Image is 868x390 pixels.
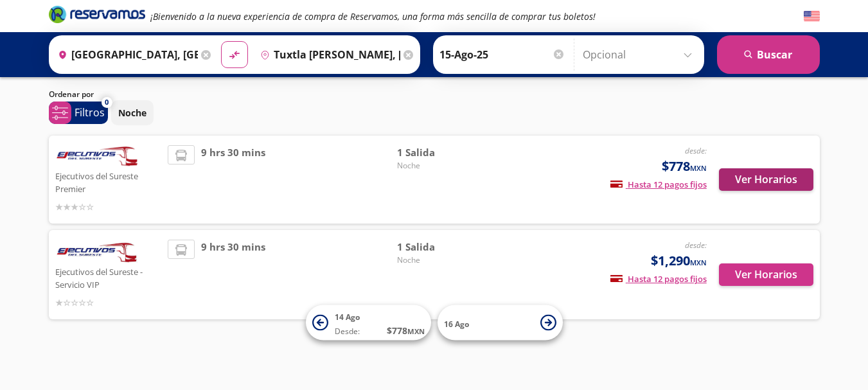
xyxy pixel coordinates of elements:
[255,39,400,71] input: Buscar Destino
[407,326,425,336] small: MXN
[105,97,109,108] span: 0
[201,240,265,310] span: 9 hrs 30 mins
[53,39,198,71] input: Buscar Origen
[610,179,707,190] span: Hasta 12 pagos fijos
[439,39,565,71] input: Elegir Fecha
[685,240,707,251] em: desde:
[444,318,469,329] span: 16 Ago
[662,157,707,176] span: $778
[719,168,813,191] button: Ver Horarios
[397,254,487,266] span: Noche
[55,240,139,263] img: Ejecutivos del Sureste - Servicio VIP
[49,4,145,24] i: Brand Logo
[438,305,563,341] button: 16 Ago
[49,89,94,100] p: Ordenar por
[201,145,265,214] span: 9 hrs 30 mins
[690,258,707,267] small: MXN
[150,10,596,22] em: ¡Bienvenido a la nueva experiencia de compra de Reservamos, una forma más sencilla de comprar tus...
[49,4,145,28] a: Brand Logo
[55,145,139,168] img: Ejecutivos del Sureste Premier
[111,100,154,125] button: Noche
[335,326,360,337] span: Desde:
[55,263,162,291] p: Ejecutivos del Sureste - Servicio VIP
[49,102,108,124] button: 0Filtros
[583,39,698,71] input: Opcional
[397,145,487,160] span: 1 Salida
[118,106,146,120] p: Noche
[335,312,360,323] span: 14 Ago
[690,163,707,173] small: MXN
[610,273,707,285] span: Hasta 12 pagos fijos
[804,8,820,24] button: English
[397,160,487,172] span: Noche
[306,305,431,341] button: 14 AgoDesde:$778MXN
[651,251,707,270] span: $1,290
[685,145,707,156] em: desde:
[75,105,105,120] p: Filtros
[717,35,820,74] button: Buscar
[387,324,425,337] span: $ 778
[719,263,813,286] button: Ver Horarios
[397,240,487,254] span: 1 Salida
[55,168,162,195] p: Ejecutivos del Sureste Premier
